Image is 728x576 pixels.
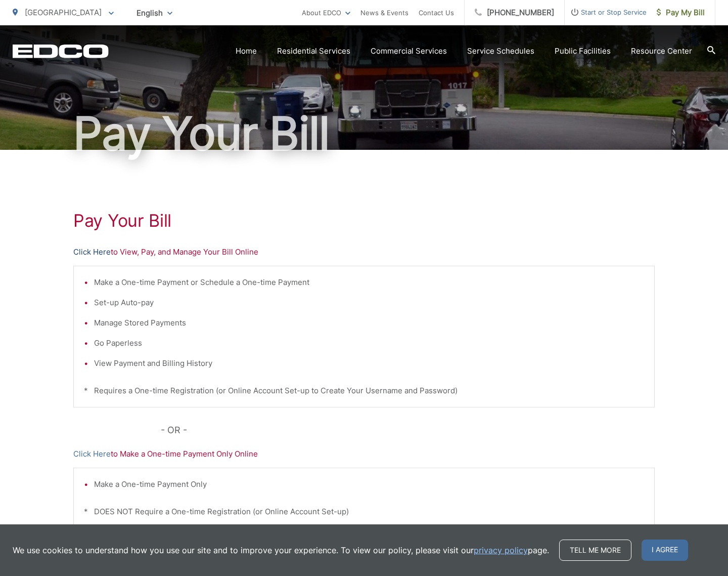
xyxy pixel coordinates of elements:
[555,45,611,57] a: Public Facilities
[94,478,644,490] li: Make a One-time Payment Only
[419,7,454,19] a: Contact Us
[13,108,715,159] h1: Pay Your Bill
[73,246,655,258] p: to View, Pay, and Manage Your Bill Online
[631,45,692,57] a: Resource Center
[94,297,644,309] li: Set-up Auto-pay
[13,44,109,58] a: EDCD logo. Return to the homepage.
[94,317,644,329] li: Manage Stored Payments
[94,276,644,289] li: Make a One-time Payment or Schedule a One-time Payment
[84,506,644,518] p: * DOES NOT Require a One-time Registration (or Online Account Set-up)
[13,544,549,556] p: We use cookies to understand how you use our site and to improve your experience. To view our pol...
[94,337,644,349] li: Go Paperless
[642,540,688,561] span: I agree
[302,7,350,19] a: About EDCO
[657,7,705,19] span: Pay My Bill
[73,448,111,460] a: Click Here
[474,544,528,556] a: privacy policy
[94,357,644,369] li: View Payment and Billing History
[73,246,111,258] a: Click Here
[467,45,534,57] a: Service Schedules
[277,45,350,57] a: Residential Services
[73,211,655,231] h1: Pay Your Bill
[161,423,655,438] p: - OR -
[84,385,644,397] p: * Requires a One-time Registration (or Online Account Set-up to Create Your Username and Password)
[73,448,655,460] p: to Make a One-time Payment Only Online
[559,540,631,561] a: Tell me more
[129,4,180,22] span: English
[371,45,447,57] a: Commercial Services
[360,7,408,19] a: News & Events
[236,45,257,57] a: Home
[25,8,102,17] span: [GEOGRAPHIC_DATA]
